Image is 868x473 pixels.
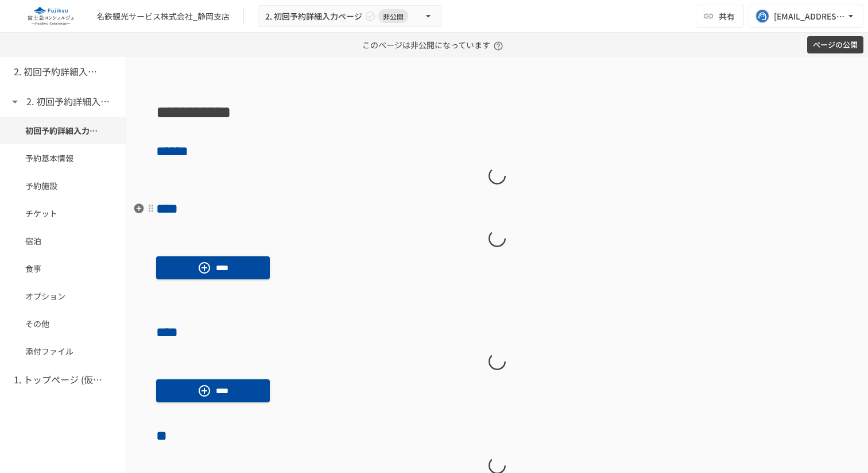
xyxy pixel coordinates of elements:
span: その他 [25,317,100,330]
span: 非公開 [378,10,408,22]
span: 2. 初回予約詳細入力ページ [265,9,362,24]
span: チケット [25,207,100,220]
span: 予約施設 [25,179,100,192]
button: [EMAIL_ADDRESS][DOMAIN_NAME] [749,5,863,28]
img: eQeGXtYPV2fEKIA3pizDiVdzO5gJTl2ahLbsPaD2E4R [14,7,87,25]
button: 2. 初回予約詳細入力ページ非公開 [258,5,441,28]
span: オプション [25,290,100,302]
button: ページの公開 [807,36,863,54]
button: 共有 [696,5,744,28]
p: このページは非公開になっています [362,33,506,57]
span: 予約基本情報 [25,152,100,164]
h6: 1. トップページ (仮予約一覧) [14,372,106,387]
div: [EMAIL_ADDRESS][DOMAIN_NAME] [774,9,845,24]
span: 宿泊 [25,234,100,247]
span: 食事 [25,262,100,275]
span: 添付ファイル [25,345,100,357]
h6: 2. 初回予約詳細入力ページ [14,64,106,79]
span: 初回予約詳細入力ページ [25,124,100,137]
span: 共有 [719,10,735,22]
div: 名鉄観光サービス株式会社_静岡支店 [96,10,230,22]
h6: 2. 初回予約詳細入力ページ [26,94,118,109]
